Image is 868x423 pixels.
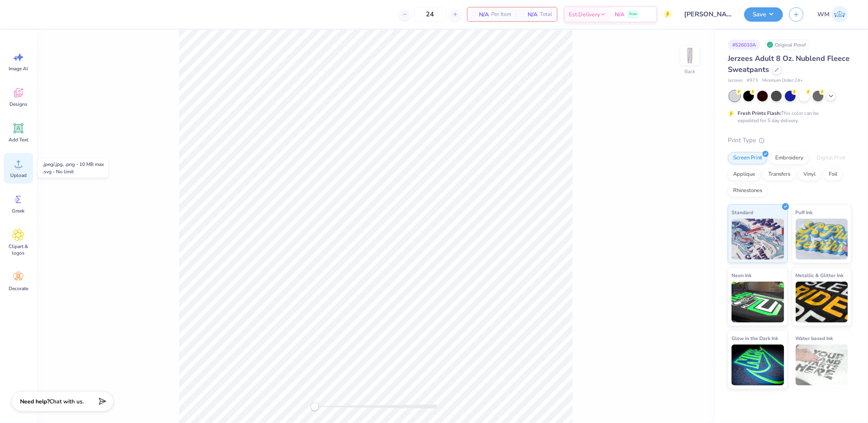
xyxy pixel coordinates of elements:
[615,10,624,19] span: N/A
[732,334,778,342] span: Glow in the Dark Ink
[738,110,781,116] strong: Fresh Prints Flash:
[796,345,848,385] img: Water based Ink
[414,7,446,22] input: – –
[682,47,698,64] img: Back
[728,77,743,84] span: Jerzees
[9,285,28,292] span: Decorate
[744,7,783,22] button: Save
[832,6,848,22] img: Wilfredo Manabat
[521,10,537,19] span: N/A
[728,185,767,197] div: Rhinestones
[814,6,852,22] a: WM
[5,243,32,256] span: Clipart & logos
[817,10,830,19] span: WM
[732,282,784,322] img: Neon Ink
[20,398,49,405] strong: Need help?
[43,168,104,175] div: .svg - No limit
[811,152,851,164] div: Digital Print
[747,77,758,84] span: # 973
[9,101,27,107] span: Designs
[763,168,796,181] div: Transfers
[12,208,25,214] span: Greek
[43,161,104,168] div: .jpeg/.jpg, .png - 10 MB max
[765,40,810,50] div: Original Proof
[796,282,848,322] img: Metallic & Glitter Ink
[569,10,600,19] span: Est. Delivery
[732,208,753,217] span: Standard
[311,403,319,411] div: Accessibility label
[796,208,813,217] span: Puff Ink
[732,345,784,385] img: Glow in the Dark Ink
[732,219,784,260] img: Standard
[491,10,511,19] span: Per Item
[796,334,833,342] span: Water based Ink
[10,172,27,179] span: Upload
[728,40,761,50] div: # 526010A
[770,152,809,164] div: Embroidery
[762,77,803,84] span: Minimum Order: 24 +
[685,68,695,75] div: Back
[678,6,738,22] input: Untitled Design
[540,10,552,19] span: Total
[629,11,637,17] span: Free
[728,152,767,164] div: Screen Print
[798,168,821,181] div: Vinyl
[9,65,28,72] span: Image AI
[738,110,838,124] div: This color can be expedited for 5 day delivery.
[796,271,844,280] span: Metallic & Glitter Ink
[732,271,752,280] span: Neon Ink
[728,54,850,74] span: Jerzees Adult 8 Oz. Nublend Fleece Sweatpants
[728,136,852,145] div: Print Type
[472,10,489,19] span: N/A
[49,398,84,405] span: Chat with us.
[823,168,843,181] div: Foil
[796,219,848,260] img: Puff Ink
[9,137,28,143] span: Add Text
[728,168,761,181] div: Applique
